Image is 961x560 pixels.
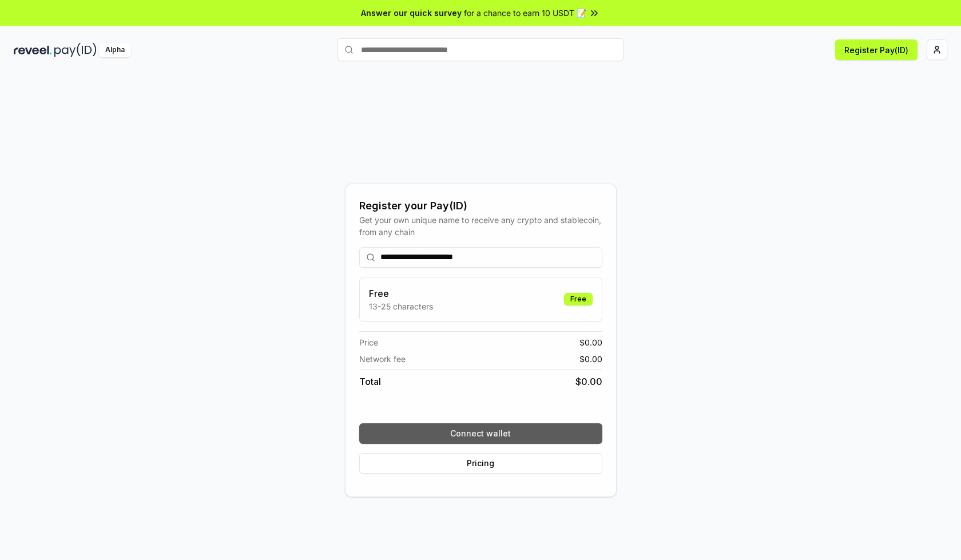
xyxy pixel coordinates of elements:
span: $ 0.00 [579,336,602,348]
span: Price [359,336,378,348]
span: for a chance to earn 10 USDT 📝 [464,7,586,19]
span: $ 0.00 [575,375,602,388]
button: Register Pay(ID) [835,39,918,60]
div: Register your Pay(ID) [359,198,602,214]
span: Answer our quick survey [361,7,462,19]
h3: Free [369,287,433,300]
div: Free [564,293,593,305]
img: reveel_dark [14,43,52,57]
div: Get your own unique name to receive any crypto and stablecoin, from any chain [359,214,602,238]
span: Total [359,375,381,388]
img: pay_id [54,43,97,57]
button: Pricing [359,453,602,474]
span: Network fee [359,353,406,365]
div: Alpha [99,43,131,57]
span: $ 0.00 [579,353,602,365]
p: 13-25 characters [369,300,433,312]
button: Connect wallet [359,423,602,444]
